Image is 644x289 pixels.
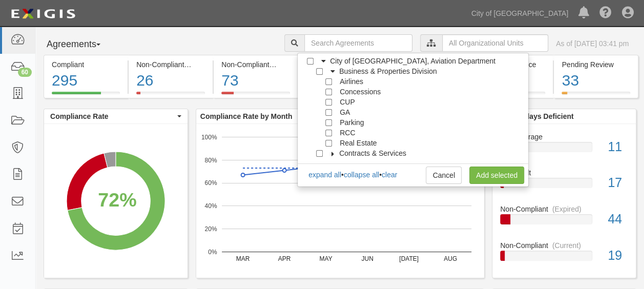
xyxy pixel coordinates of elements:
[308,171,341,179] a: expand all
[562,70,630,92] div: 33
[204,179,217,187] text: 60%
[600,138,636,156] div: 11
[442,34,548,52] input: All Organizational Units
[599,7,612,19] i: Help Center - Complianz
[426,167,462,184] a: Cancel
[496,112,573,120] b: Over 90 days Deficient
[361,255,373,262] text: JUN
[201,133,217,140] text: 100%
[444,255,457,262] text: AUG
[274,59,303,70] div: (Expired)
[200,112,293,120] b: Compliance Rate by Month
[600,174,636,192] div: 17
[221,70,290,92] div: 73
[556,38,629,49] div: As of [DATE] 03:41 pm
[500,168,628,204] a: In Default17
[319,255,332,262] text: MAY
[344,171,379,179] a: collapse all
[98,187,136,214] div: 72%
[340,129,355,137] span: RCC
[469,167,524,184] a: Add selected
[221,59,290,70] div: Non-Compliant (Expired)
[204,225,217,233] text: 20%
[8,5,78,23] img: logo-5460c22ac91f19d4615b14bd174203de0afe785f0fc80cf4dbbc73dc1793850b.png
[196,124,484,278] svg: A chart.
[18,68,32,77] div: 60
[44,92,128,100] a: Compliant295
[129,92,213,100] a: Non-Compliant(Current)26
[136,70,205,92] div: 26
[340,88,381,96] span: Concessions
[466,3,573,24] a: City of [GEOGRAPHIC_DATA]
[552,204,581,214] div: (Expired)
[500,132,628,168] a: No Coverage11
[52,59,120,70] div: Compliant
[340,108,350,116] span: GA
[204,202,217,210] text: 40%
[236,255,250,262] text: MAR
[204,156,217,163] text: 80%
[340,77,363,86] span: Airlines
[50,111,175,121] span: Compliance Rate
[492,240,636,251] div: Non-Compliant
[208,248,217,255] text: 0%
[214,92,298,100] a: Non-Compliant(Expired)73
[340,118,364,127] span: Parking
[308,170,397,180] div: • •
[492,204,636,214] div: Non-Compliant
[492,132,636,142] div: No Coverage
[600,246,636,265] div: 19
[44,34,120,55] button: Agreements
[399,255,419,262] text: [DATE]
[552,240,581,251] div: (Current)
[304,34,412,52] input: Search Agreements
[340,139,377,147] span: Real Estate
[44,109,188,123] button: Compliance Rate
[492,168,636,178] div: In Default
[554,92,638,100] a: Pending Review33
[562,59,630,70] div: Pending Review
[339,149,406,157] span: Contracts & Services
[188,59,217,70] div: (Current)
[330,57,495,65] span: City of [GEOGRAPHIC_DATA], Aviation Department
[382,171,397,179] a: clear
[600,210,636,229] div: 44
[340,98,355,106] span: CUP
[339,67,437,75] span: Business & Properties Division
[500,240,628,269] a: Non-Compliant(Current)19
[44,124,188,278] svg: A chart.
[278,255,290,262] text: APR
[136,59,205,70] div: Non-Compliant (Current)
[52,70,120,92] div: 295
[500,204,628,240] a: Non-Compliant(Expired)44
